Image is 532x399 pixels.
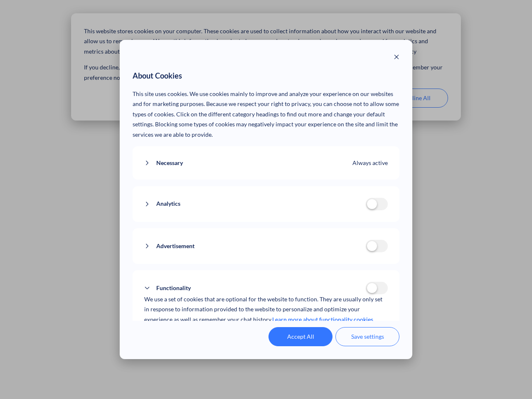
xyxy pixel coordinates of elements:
[144,158,353,168] button: Necessary
[144,199,366,209] button: Analytics
[394,53,399,63] button: Close modal
[156,199,180,209] span: Analytics
[156,241,195,251] span: Advertisement
[335,327,399,346] button: Save settings
[272,315,374,325] a: Learn more about functionality cookies.
[352,158,388,168] span: Always active
[144,294,388,325] p: We use a set of cookies that are optional for the website to function. They are usually only set ...
[156,283,191,293] span: Functionality
[144,283,366,293] button: Functionality
[156,158,183,168] span: Necessary
[133,69,182,83] span: About Cookies
[268,327,332,346] button: Accept All
[133,89,400,140] p: This site uses cookies. We use cookies mainly to improve and analyze your experience on our websi...
[144,241,366,251] button: Advertisement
